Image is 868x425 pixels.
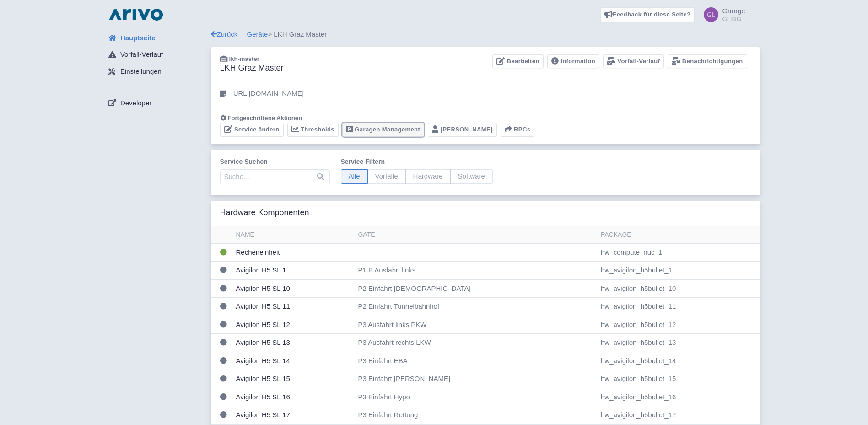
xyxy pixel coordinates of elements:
[232,334,355,352] td: Avigilon H5 SL 13
[354,370,597,388] td: P3 Einfahrt [PERSON_NAME]
[597,298,760,316] td: hw_avigilon_h5bullet_11
[354,298,597,316] td: P2 Einfahrt Tunnelbahnhof
[597,226,760,244] th: Package
[120,49,163,60] span: Vorfall-Verlauf
[492,54,543,69] a: Bearbeiten
[232,316,355,334] td: Avigilon H5 SL 12
[220,169,330,184] input: Suche…
[722,16,745,22] small: GESIG
[232,298,355,316] td: Avigilon H5 SL 11
[722,7,745,15] span: Garage
[354,226,597,244] th: Gate
[354,388,597,406] td: P3 Einfahrt Hypo
[232,88,304,99] p: [URL][DOMAIN_NAME]
[450,169,493,184] span: Software
[342,123,424,137] a: Garagen Management
[597,406,760,425] td: hw_avigilon_h5bullet_17
[211,29,760,40] div: > LKH Graz Master
[698,7,745,22] a: Garage GESIG
[101,94,211,112] a: Developer
[597,334,760,352] td: hw_avigilon_h5bullet_13
[668,54,747,69] a: Benachrichtigungen
[220,157,330,167] label: Service suchen
[220,208,309,218] h3: Hardware Komponenten
[367,169,406,184] span: Vorfälle
[597,279,760,298] td: hw_avigilon_h5bullet_10
[597,370,760,388] td: hw_avigilon_h5bullet_15
[120,66,162,77] span: Einstellungen
[101,29,211,47] a: Hauptseite
[232,279,355,298] td: Avigilon H5 SL 10
[220,123,284,137] a: Service ändern
[354,352,597,370] td: P3 Einfahrt EBA
[354,262,597,280] td: P1 B Ausfahrt links
[341,157,493,167] label: Service filtern
[597,352,760,370] td: hw_avigilon_h5bullet_14
[101,63,211,81] a: Einstellungen
[232,388,355,406] td: Avigilon H5 SL 16
[120,98,151,109] span: Developer
[232,352,355,370] td: Avigilon H5 SL 14
[597,388,760,406] td: hw_avigilon_h5bullet_16
[354,406,597,425] td: P3 Einfahrt Rettung
[597,243,760,262] td: hw_compute_nuc_1
[232,226,355,244] th: Name
[600,7,695,22] a: Feedback für diese Seite?
[597,316,760,334] td: hw_avigilon_h5bullet_12
[107,7,165,22] img: logo
[228,114,302,121] span: Fortgeschrittene Aktionen
[229,55,259,62] span: lkh-master
[232,262,355,280] td: Avigilon H5 SL 1
[501,123,535,137] button: RPCs
[232,370,355,388] td: Avigilon H5 SL 15
[247,30,268,38] a: Geräte
[428,123,497,137] a: [PERSON_NAME]
[354,279,597,298] td: P2 Einfahrt [DEMOGRAPHIC_DATA]
[211,30,238,38] a: Zurück
[120,33,156,44] span: Hauptseite
[287,123,339,137] a: Thresholds
[232,406,355,425] td: Avigilon H5 SL 17
[547,54,599,69] a: Information
[354,334,597,352] td: P3 Ausfahrt rechts LKW
[220,63,284,73] h3: LKH Graz Master
[405,169,451,184] span: Hardware
[597,262,760,280] td: hw_avigilon_h5bullet_1
[341,169,368,184] span: Alle
[354,316,597,334] td: P3 Ausfahrt links PKW
[603,54,664,69] a: Vorfall-Verlauf
[101,46,211,64] a: Vorfall-Verlauf
[232,243,355,262] td: Recheneinheit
